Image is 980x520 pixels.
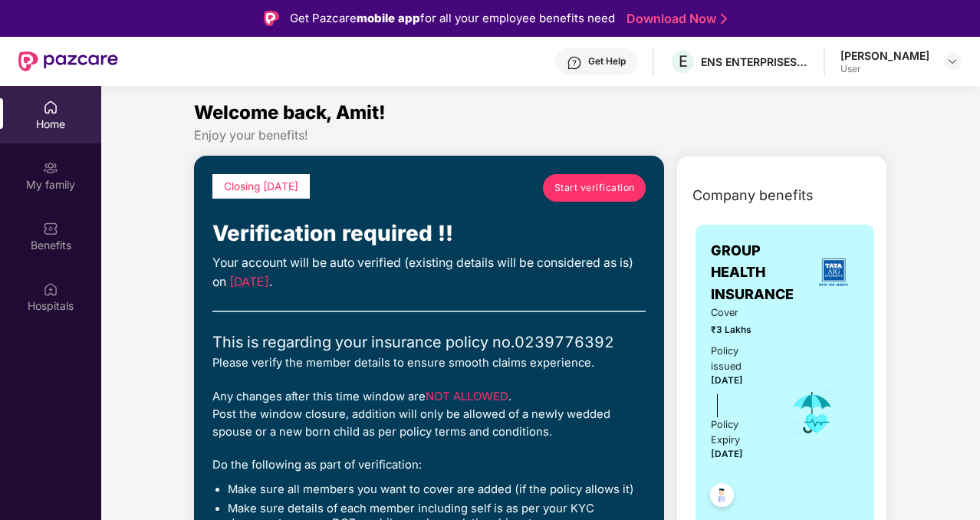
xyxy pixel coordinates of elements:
span: [DATE] [711,375,743,386]
div: [PERSON_NAME] [840,48,929,63]
img: svg+xml;base64,PHN2ZyBpZD0iQmVuZWZpdHMiIHhtbG5zPSJodHRwOi8vd3d3LnczLm9yZy8yMDAwL3N2ZyIgd2lkdGg9Ij... [43,221,58,236]
img: svg+xml;base64,PHN2ZyBpZD0iSG9zcGl0YWxzIiB4bWxucz0iaHR0cDovL3d3dy53My5vcmcvMjAwMC9zdmciIHdpZHRoPS... [43,281,58,297]
div: This is regarding your insurance policy no. 0239776392 [212,331,646,354]
div: Verification required !! [212,217,646,251]
div: Policy Expiry [711,417,767,448]
img: icon [788,387,837,438]
span: GROUP HEALTH INSURANCE [711,240,808,305]
img: svg+xml;base64,PHN2ZyB4bWxucz0iaHR0cDovL3d3dy53My5vcmcvMjAwMC9zdmciIHdpZHRoPSI0OC45NDMiIGhlaWdodD... [703,479,741,516]
span: E [679,52,688,71]
div: Do the following as part of verification: [212,456,646,474]
img: Stroke [721,11,727,27]
strong: mobile app [357,11,420,25]
span: NOT ALLOWED [426,390,508,403]
span: ₹3 Lakhs [711,323,767,337]
img: svg+xml;base64,PHN2ZyB3aWR0aD0iMjAiIGhlaWdodD0iMjAiIHZpZXdCb3g9IjAgMCAyMCAyMCIgZmlsbD0ibm9uZSIgeG... [43,160,58,176]
span: Closing [DATE] [224,180,298,193]
span: Cover [711,305,767,321]
div: Get Pazcare for all your employee benefits need [290,9,615,28]
img: Logo [264,11,279,26]
span: [DATE] [229,275,269,289]
a: Download Now [626,11,722,27]
img: svg+xml;base64,PHN2ZyBpZD0iSG9tZSIgeG1sbnM9Imh0dHA6Ly93d3cudzMub3JnLzIwMDAvc3ZnIiB3aWR0aD0iMjAiIG... [43,100,58,115]
div: Please verify the member details to ensure smooth claims experience. [212,354,646,372]
div: Any changes after this time window are . Post the window closure, addition will only be allowed o... [212,388,646,442]
img: svg+xml;base64,PHN2ZyBpZD0iSGVscC0zMngzMiIgeG1sbnM9Imh0dHA6Ly93d3cudzMub3JnLzIwMDAvc3ZnIiB3aWR0aD... [567,55,582,71]
img: insurerLogo [813,252,854,293]
div: Your account will be auto verified (existing details will be considered as is) on . [212,254,646,292]
div: Get Help [588,55,626,67]
span: Company benefits [692,185,814,206]
div: Enjoy your benefits! [194,127,887,143]
img: New Pazcare Logo [18,51,118,71]
li: Make sure all members you want to cover are added (if the policy allows it) [228,482,646,498]
div: Policy issued [711,344,767,374]
div: ENS ENTERPRISES PRIVATE LIMITED [701,54,808,69]
img: svg+xml;base64,PHN2ZyBpZD0iRHJvcGRvd24tMzJ4MzIiIHhtbG5zPSJodHRwOi8vd3d3LnczLm9yZy8yMDAwL3N2ZyIgd2... [946,55,959,67]
a: Start verification [543,174,646,202]
div: User [840,63,929,75]
span: [DATE] [711,449,743,459]
span: Welcome back, Amit! [194,101,386,123]
span: Start verification [554,180,635,195]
